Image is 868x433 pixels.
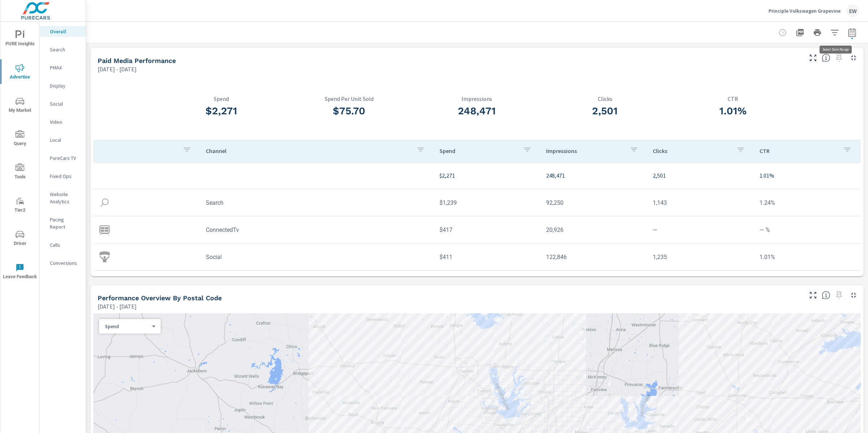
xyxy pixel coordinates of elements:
td: 123 [647,275,754,293]
p: Fixed Ops [50,173,80,180]
span: My Market [3,97,37,115]
span: Understand performance metrics over the selected time range. [822,54,830,62]
img: icon-search.svg [99,197,110,208]
td: 0.99% [754,275,860,293]
td: — % [754,221,860,239]
p: Spend [105,323,149,330]
h5: Performance Overview By Postal Code [98,294,222,302]
div: Local [40,135,86,145]
div: EW [846,4,859,17]
h3: 2,501 [541,105,669,117]
div: Website Analytics [40,189,86,207]
div: nav menu [0,22,39,288]
p: PureCars TV [50,154,80,162]
div: PMAX [40,62,86,73]
button: Apply Filters [827,25,842,40]
td: $411 [434,248,540,266]
button: Minimize Widget [848,289,859,301]
p: Principle Volkswagen Grapevine [769,8,841,14]
p: Video [50,118,80,126]
button: Minimize Widget [848,52,859,64]
img: icon-connectedtv.svg [99,224,110,235]
td: 1.01% [754,248,860,266]
div: Fixed Ops [40,171,86,182]
span: Tier2 [3,197,37,215]
p: [DATE] - [DATE] [98,302,137,311]
td: 1.24% [754,194,860,212]
p: 248,471 [546,171,641,180]
p: [DATE] - [DATE] [98,65,137,73]
p: Overall [50,28,80,35]
p: Clicks [541,95,669,102]
td: — [647,221,754,239]
p: Pacing Report [50,216,80,230]
span: Driver [3,230,37,248]
p: Conversions [50,259,80,267]
div: Social [40,98,86,109]
td: Social [200,248,434,266]
p: CTR [669,95,797,102]
h3: $75.70 [285,105,413,117]
p: Impressions [413,95,541,102]
div: Overall [40,26,86,37]
td: 12,449 [540,275,647,293]
span: PURE Insights [3,30,37,48]
span: Select a preset date range to save this widget [833,289,845,301]
h5: Paid Media Performance [98,57,176,64]
div: Conversions [40,258,86,268]
td: 20,926 [540,221,647,239]
button: "Export Report to PDF" [793,25,807,40]
p: $2,271 [439,171,535,180]
p: Clicks [653,147,731,154]
h3: 248,471 [413,105,541,117]
td: 92,250 [540,194,647,212]
p: Spend [157,95,285,102]
span: Query [3,130,37,148]
td: $204 [434,275,540,293]
td: $417 [434,221,540,239]
div: PureCars TV [40,153,86,164]
td: 1,143 [647,194,754,212]
p: Search [50,46,80,53]
p: Calls [50,241,80,249]
div: Search [40,44,86,55]
div: Display [40,80,86,91]
p: Spend Per Unit Sold [285,95,413,102]
span: Advertise [3,64,37,81]
div: Video [40,116,86,127]
button: Make Fullscreen [807,289,819,301]
span: Select a preset date range to save this widget [833,52,845,64]
p: Impressions [546,147,624,154]
span: Understand performance data by postal code. Individual postal codes can be selected and expanded ... [822,291,830,300]
p: PMAX [50,64,80,71]
h3: $2,271 [157,105,285,117]
td: 122,846 [540,248,647,266]
div: Spend [99,323,155,330]
span: Tools [3,164,37,181]
p: Spend [439,147,517,154]
span: Leave Feedback [3,263,37,281]
p: Display [50,82,80,89]
p: Channel [206,147,410,154]
img: icon-social.svg [99,251,110,262]
p: 2,501 [653,171,748,180]
td: Display [200,275,434,293]
td: ConnectedTv [200,221,434,239]
p: Website Analytics [50,191,80,205]
p: Local [50,136,80,144]
p: 1.01% [759,171,855,180]
h3: 1.01% [669,105,797,117]
td: $1,239 [434,194,540,212]
td: 1,235 [647,248,754,266]
p: Social [50,100,80,107]
div: Pacing Report [40,214,86,232]
div: Calls [40,239,86,250]
p: CTR [759,147,837,154]
td: Search [200,194,434,212]
button: Make Fullscreen [807,52,819,64]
